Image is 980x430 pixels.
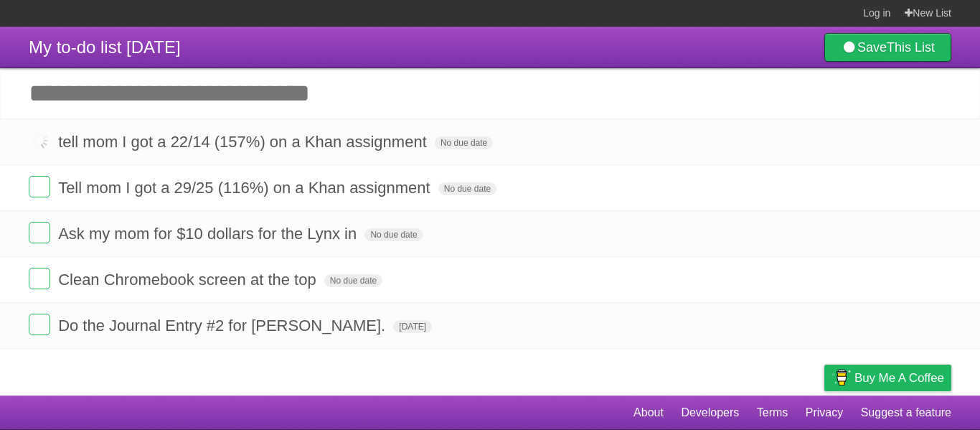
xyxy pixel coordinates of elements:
a: About [633,399,664,426]
span: No due date [364,228,423,241]
a: Developers [681,399,739,426]
a: SaveThis List [824,33,951,62]
span: No due date [324,274,382,287]
span: Tell mom I got a 29/25 (116%) on a Khan assignment [58,179,434,197]
span: No due date [438,182,496,195]
a: Suggest a feature [861,399,951,426]
a: Buy me a coffee [824,365,951,391]
a: Terms [757,399,788,426]
span: Ask my mom for $10 dollars for the Lynx in [58,225,360,243]
label: Done [29,130,50,151]
label: Done [29,222,50,243]
b: This List [887,40,935,55]
span: Do the Journal Entry #2 for [PERSON_NAME]. [58,317,389,335]
label: Done [29,176,50,197]
span: My to-do list [DATE] [29,37,181,57]
img: Buy me a coffee [831,365,851,390]
label: Done [29,314,50,335]
span: Buy me a coffee [854,365,944,391]
span: tell mom I got a 22/14 (157%) on a Khan assignment [58,133,430,151]
a: Privacy [806,399,843,426]
span: [DATE] [393,320,432,333]
span: No due date [435,136,493,149]
label: Done [29,268,50,289]
span: Clean Chromebook screen at the top [58,271,320,289]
